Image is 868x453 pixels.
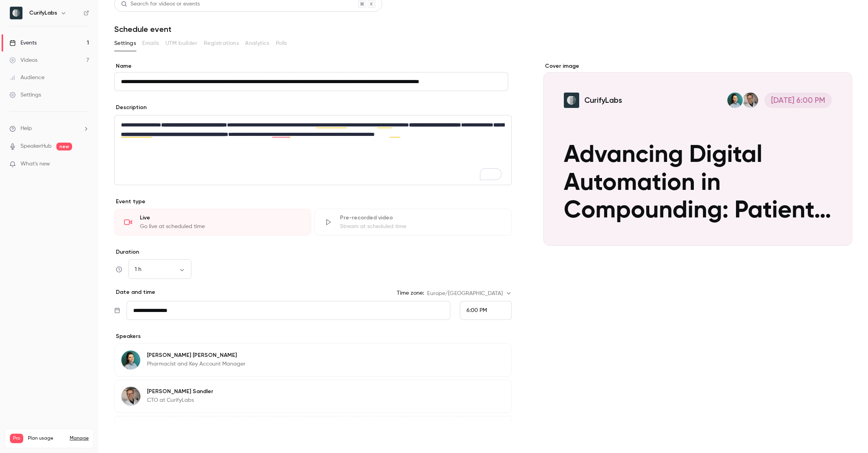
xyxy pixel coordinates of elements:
[10,7,22,19] img: CurifyLabs
[114,380,512,413] div: Niklas Sandler[PERSON_NAME] SandlerCTO at CurifyLabs
[142,39,159,48] span: Emails
[9,91,41,99] div: Settings
[126,301,450,320] input: Tue, Feb 17, 2026
[114,62,512,70] label: Name
[165,39,197,48] span: UTM builder
[460,301,512,320] div: From
[114,209,311,236] div: LiveGo live at scheduled time
[245,39,270,48] span: Analytics
[121,387,140,406] img: Niklas Sandler
[397,289,424,297] label: Time zone:
[9,74,45,82] div: Audience
[276,39,287,48] span: Polls
[340,223,502,230] div: Stream at scheduled time
[28,435,65,442] span: Plan usage
[543,62,852,246] section: Cover image
[147,388,213,395] p: [PERSON_NAME] Sandler
[427,290,511,297] div: Europe/[GEOGRAPHIC_DATA]
[114,37,136,50] button: Settings
[147,351,245,359] p: [PERSON_NAME] [PERSON_NAME]
[115,115,511,185] div: editor
[114,332,512,340] p: Speakers
[314,209,511,236] div: Pre-recorded videoStream at scheduled time
[114,343,512,377] div: Ludmila Hrižanovska[PERSON_NAME] [PERSON_NAME]Pharmacist and Key Account Manager
[140,223,301,230] div: Go live at scheduled time
[114,431,143,447] button: Save
[56,143,72,150] span: new
[121,351,140,369] img: Ludmila Hrižanovska
[20,160,50,168] span: What's new
[340,214,502,222] div: Pre-recorded video
[467,308,487,313] span: 6:00 PM
[10,434,23,443] span: Pro
[140,214,301,222] div: Live
[147,360,245,368] p: Pharmacist and Key Account Manager
[114,288,155,296] p: Date and time
[80,161,89,168] iframe: Noticeable Trigger
[9,56,37,64] div: Videos
[70,435,89,442] a: Manage
[29,9,57,17] h6: CurifyLabs
[20,124,32,133] span: Help
[20,142,52,150] a: SpeakerHub
[114,248,512,256] label: Duration
[114,104,147,111] label: Description
[114,198,512,206] p: Event type
[9,124,89,133] li: help-dropdown-opener
[9,39,37,47] div: Events
[114,115,512,185] section: description
[114,24,852,34] h1: Schedule event
[128,265,191,273] div: 1 h
[115,115,511,185] div: To enrich screen reader interactions, please activate Accessibility in Grammarly extension settings
[204,39,239,48] span: Registrations
[543,62,852,70] label: Cover image
[147,396,213,404] p: CTO at CurifyLabs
